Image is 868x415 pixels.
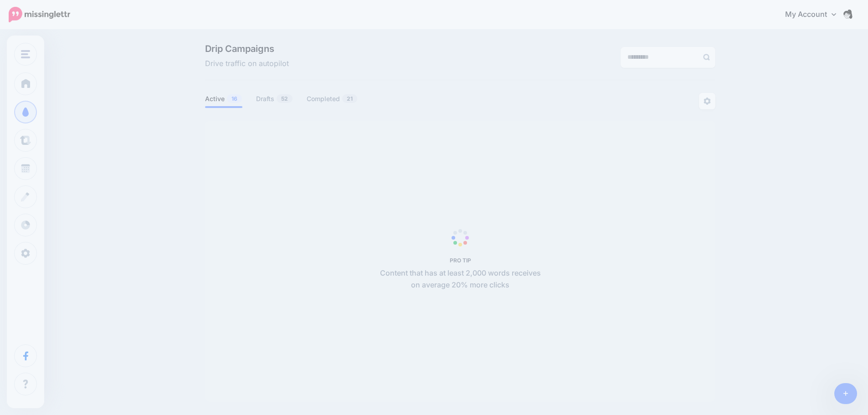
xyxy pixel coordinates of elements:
span: Drive traffic on autopilot [205,58,289,70]
span: 16 [227,94,242,103]
a: My Account [776,4,854,26]
a: Active16 [205,93,242,104]
img: search-grey-6.png [703,54,710,61]
span: Drip Campaigns [205,44,289,53]
img: menu.png [21,50,30,58]
h5: PRO TIP [375,257,546,264]
span: 52 [277,94,293,103]
img: Missinglettr [9,7,70,22]
a: Drafts52 [256,93,293,104]
span: 21 [342,94,357,103]
a: Completed21 [307,93,358,104]
p: Content that has at least 2,000 words receives on average 20% more clicks [375,267,546,291]
img: settings-grey.png [704,97,711,105]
